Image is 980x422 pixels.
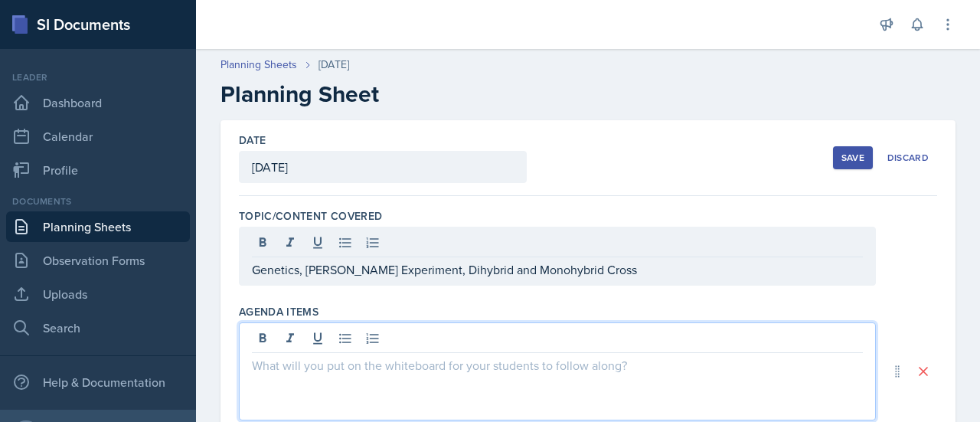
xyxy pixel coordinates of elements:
[879,146,937,169] button: Discard
[6,245,190,276] a: Observation Forms
[239,132,266,148] label: Date
[6,367,190,397] div: Help & Documentation
[6,279,190,309] a: Uploads
[252,260,863,279] p: Genetics, [PERSON_NAME] Experiment, Dihybrid and Monohybrid Cross
[6,155,190,185] a: Profile
[239,304,318,319] label: Agenda items
[220,80,955,108] h2: Planning Sheet
[6,312,190,343] a: Search
[6,70,190,84] div: Leader
[6,195,190,208] div: Documents
[220,57,297,73] a: Planning Sheets
[239,208,382,224] label: Topic/Content Covered
[6,87,190,118] a: Dashboard
[318,57,349,73] div: [DATE]
[833,146,873,169] button: Save
[887,152,929,164] div: Discard
[6,211,190,242] a: Planning Sheets
[841,152,864,164] div: Save
[6,121,190,152] a: Calendar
